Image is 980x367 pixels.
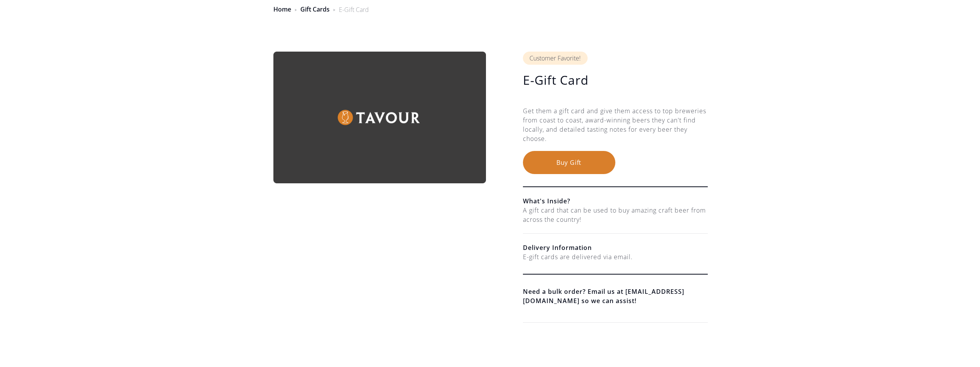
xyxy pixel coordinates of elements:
[300,5,330,13] a: Gift Cards
[523,106,708,151] div: Get them a gift card and give them access to top breweries from coast to coast, award-winning bee...
[523,52,588,65] div: Customer Favorite!
[523,287,708,305] a: Need a bulk order? Email us at [EMAIL_ADDRESS][DOMAIN_NAME] so we can assist!
[523,196,708,206] h6: What's Inside?
[523,72,708,88] h1: E-Gift Card
[523,151,615,174] button: Buy Gift
[523,206,708,224] div: A gift card that can be used to buy amazing craft beer from across the country!
[523,243,708,252] h6: Delivery Information
[273,5,291,13] a: Home
[339,5,369,14] div: E-Gift Card
[523,252,708,261] div: E-gift cards are delivered via email.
